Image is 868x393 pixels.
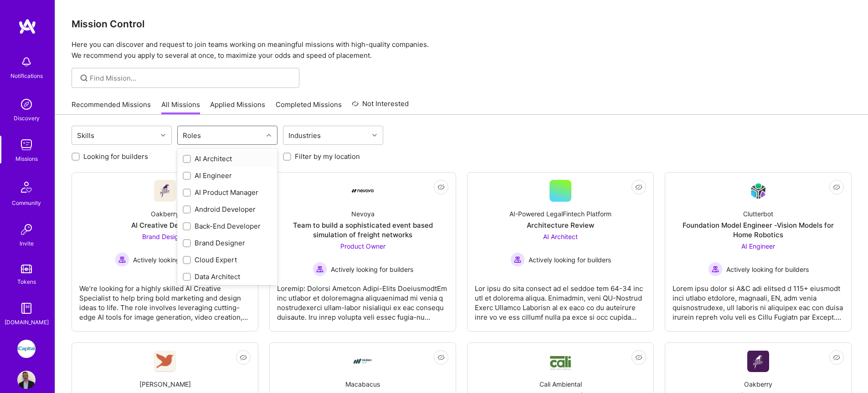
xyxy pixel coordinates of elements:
a: Company LogoOakberryAI Creative DesignerBrand Designer Actively looking for buildersActively look... [79,180,251,324]
span: Actively looking for builders [726,265,809,274]
div: Clutterbot [743,209,773,219]
img: Company Logo [747,180,769,202]
div: Lorem ipsu dolor si A&C adi elitsed d 115+ eiusmodt inci utlabo etdolore, magnaali, EN, adm venia... [673,276,844,322]
span: Product Owner [340,242,385,250]
div: AI Creative Designer [131,220,199,230]
i: icon SearchGrey [79,73,89,83]
div: Foundation Model Engineer -Vision Models for Home Robotics [673,220,844,240]
div: Oakberry [744,379,772,389]
span: AI Architect [543,233,578,240]
div: Missions [15,154,38,163]
img: discovery [17,95,36,113]
i: icon EyeClosed [437,184,445,191]
a: Company LogoNevoyaTeam to build a sophisticated event based simulation of freight networksProduct... [277,180,448,324]
div: AI Architect [183,154,272,163]
div: AI-Powered LegalFintech Platform [509,209,611,219]
a: Recommended Missions [72,100,151,115]
div: Notifications [10,71,43,81]
img: bell [17,53,36,71]
div: Brand Designer [183,238,272,248]
img: Company Logo [352,350,374,372]
i: icon EyeClosed [635,354,642,361]
div: Lor ipsu do sita consect ad el seddoe tem 64-34 inc utl et dolorema aliqua. Enimadmin, veni QU-No... [475,276,646,322]
div: Android Developer [183,204,272,214]
div: Nevoya [351,209,375,219]
a: Not Interested [352,98,409,115]
a: User Avatar [15,371,38,389]
img: iCapital: Building an Alternative Investment Marketplace [17,340,36,358]
img: User Avatar [17,371,36,389]
i: icon EyeClosed [833,184,840,191]
i: icon Chevron [161,133,165,138]
p: Here you can discover and request to join teams working on meaningful missions with high-quality ... [72,39,852,61]
div: Back-End Developer [183,221,272,231]
a: AI-Powered LegalFintech PlatformArchitecture ReviewAI Architect Actively looking for buildersActi... [475,180,646,324]
img: Company Logo [352,189,374,193]
i: icon EyeClosed [833,354,840,361]
input: Find Mission... [90,73,293,83]
img: Actively looking for builders [708,262,723,276]
img: Company Logo [154,180,176,202]
span: AI Engineer [741,242,775,250]
div: Invite [20,239,34,248]
div: Architecture Review [527,220,594,230]
div: Team to build a sophisticated event based simulation of freight networks [277,220,448,240]
i: icon EyeClosed [240,354,247,361]
div: Cali Ambiental [539,379,582,389]
div: [PERSON_NAME] [139,379,191,389]
img: Company Logo [154,351,176,372]
img: Actively looking for builders [313,262,327,276]
div: AI Engineer [183,171,272,180]
div: Data Architect [183,272,272,281]
a: Completed Missions [276,100,342,115]
img: guide book [17,299,36,317]
div: Discovery [14,113,40,123]
img: tokens [21,265,32,273]
span: Actively looking for builders [133,255,216,265]
i: icon Chevron [267,133,271,138]
img: Community [15,176,37,198]
div: Macabacus [345,379,380,389]
div: AI Product Manager [183,188,272,197]
div: We’re looking for a highly skilled AI Creative Specialist to help bring bold marketing and design... [79,276,251,322]
img: teamwork [17,136,36,154]
div: Community [12,198,41,208]
a: iCapital: Building an Alternative Investment Marketplace [15,340,38,358]
div: Tokens [17,277,36,286]
div: Industries [286,129,323,142]
div: Loremip: Dolorsi Ametcon Adipi-Elits DoeiusmodtEm inc utlabor et doloremagna aliquaenimad mi veni... [277,276,448,322]
div: Skills [75,129,97,142]
img: Company Logo [747,351,769,372]
div: Roles [180,129,203,142]
img: Company Logo [550,352,571,371]
img: logo [18,18,36,35]
i: icon Chevron [372,133,377,138]
img: Actively looking for builders [115,252,129,267]
span: Actively looking for builders [529,255,611,265]
a: Applied Missions [210,100,265,115]
h3: Mission Control [72,18,852,30]
div: Oakberry [151,209,179,219]
span: Actively looking for builders [331,265,413,274]
label: Filter by my location [295,152,360,161]
a: All Missions [161,100,200,115]
img: Actively looking for builders [510,252,525,267]
img: Invite [17,220,36,239]
a: Company LogoClutterbotFoundation Model Engineer -Vision Models for Home RoboticsAI Engineer Activ... [673,180,844,324]
i: icon EyeClosed [437,354,445,361]
div: Cloud Expert [183,255,272,265]
span: Brand Designer [142,233,188,240]
i: icon EyeClosed [635,184,642,191]
label: Looking for builders [83,152,148,161]
div: [DOMAIN_NAME] [5,317,49,327]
